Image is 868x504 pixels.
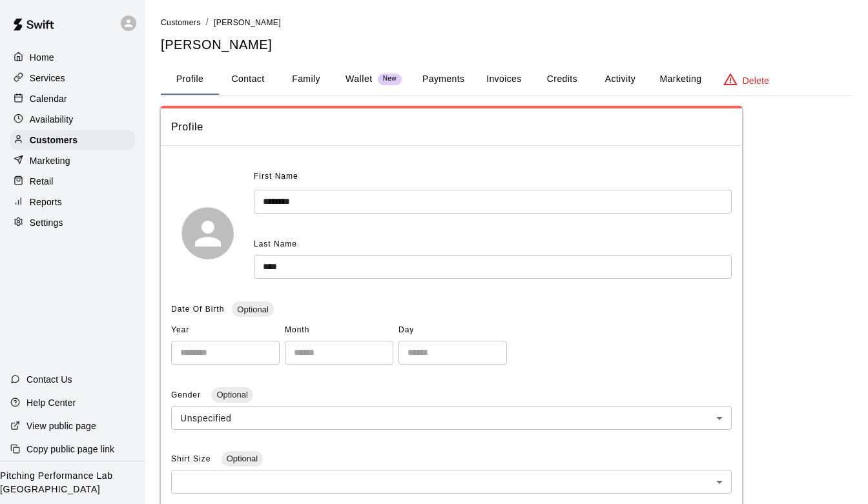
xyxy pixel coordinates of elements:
p: Wallet [346,72,373,86]
button: Contact [219,64,277,95]
p: Contact Us [26,373,72,386]
button: Profile [161,64,219,95]
p: Availability [30,113,74,126]
a: Marketing [10,151,135,170]
span: Optional [222,454,263,463]
h5: [PERSON_NAME] [161,36,852,54]
div: Unspecified [171,406,732,430]
p: Delete [743,74,769,87]
p: Marketing [30,154,70,167]
span: [PERSON_NAME] [214,18,281,27]
li: / [206,15,209,29]
p: View public page [26,419,96,432]
span: Month [285,320,393,341]
p: Help Center [26,396,76,409]
p: Home [30,51,54,64]
a: Availability [10,110,135,129]
a: Customers [10,130,135,150]
button: Activity [591,64,649,95]
a: Retail [10,172,135,191]
a: Home [10,48,135,67]
button: Marketing [649,64,712,95]
button: Invoices [475,64,533,95]
button: Family [277,64,335,95]
p: Retail [30,175,54,188]
p: Services [30,72,65,85]
span: Customers [161,18,201,27]
p: Calendar [30,92,67,105]
a: Reports [10,192,135,212]
span: Year [171,320,280,341]
span: Profile [171,119,732,136]
p: Settings [30,216,63,229]
span: Optional [232,305,273,314]
a: Customers [161,17,201,27]
button: Payments [412,64,475,95]
p: Reports [30,196,62,208]
p: Copy public page link [26,443,114,456]
div: basic tabs example [161,64,852,95]
button: Credits [533,64,591,95]
span: Last Name [254,239,297,248]
span: New [378,75,402,83]
nav: breadcrumb [161,15,852,30]
span: First Name [254,166,298,187]
span: Day [398,320,507,341]
span: Shirt Size [171,454,214,463]
span: Gender [171,390,203,399]
a: Settings [10,213,135,232]
a: Services [10,68,135,88]
a: Calendar [10,89,135,108]
span: Date Of Birth [171,305,224,314]
p: Customers [30,134,77,146]
span: Optional [211,390,253,399]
